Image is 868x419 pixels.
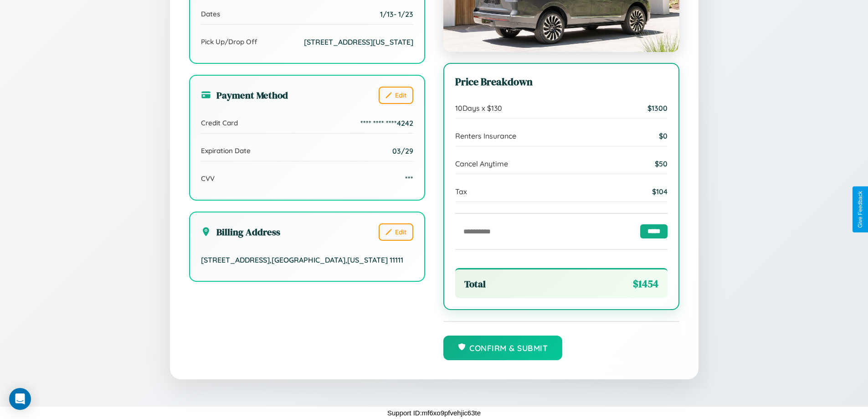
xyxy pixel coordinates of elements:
[201,225,280,238] h3: Billing Address
[655,159,668,168] span: $ 50
[379,87,413,104] button: Edit
[379,223,413,241] button: Edit
[647,103,668,113] span: $ 1300
[392,146,413,155] span: 03/29
[633,277,658,291] span: $ 1454
[201,146,251,155] span: Expiration Date
[455,103,502,113] span: 10 Days x $ 130
[455,131,516,140] span: Renters Insurance
[455,159,508,168] span: Cancel Anytime
[201,88,288,102] h3: Payment Method
[201,119,238,127] span: Credit Card
[464,277,486,290] span: Total
[201,255,403,264] span: [STREET_ADDRESS] , [GEOGRAPHIC_DATA] , [US_STATE] 11111
[455,187,467,196] span: Tax
[652,187,668,196] span: $ 104
[387,407,481,419] p: Support ID: mf6xo9pfvehjic63te
[201,10,220,18] span: Dates
[304,37,413,47] span: [STREET_ADDRESS][US_STATE]
[380,10,413,19] span: 1 / 13 - 1 / 23
[443,336,563,360] button: Confirm & Submit
[201,174,215,183] span: CVV
[455,75,668,89] h3: Price Breakdown
[9,388,31,410] div: Open Intercom Messenger
[857,191,863,228] div: Give Feedback
[201,37,257,46] span: Pick Up/Drop Off
[659,131,668,140] span: $ 0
